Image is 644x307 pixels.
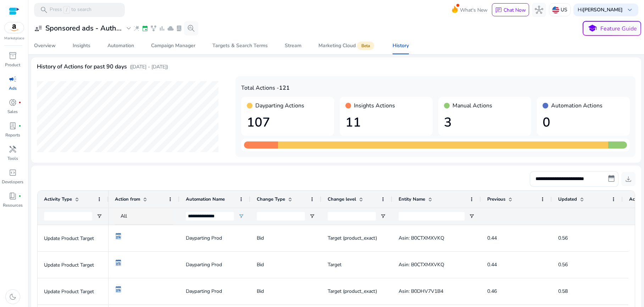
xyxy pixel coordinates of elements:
p: Update Product Target [44,258,102,272]
span: dark_mode [9,292,17,301]
h4: History of Actions for past 90 days [37,63,127,70]
span: campaign [9,75,17,83]
span: event [141,25,149,32]
span: inventory_2 [9,51,17,60]
span: user_attributes [34,24,43,33]
b: 121 [279,84,290,92]
span: Dayparting Prod [186,257,222,272]
input: Entity Name Filter Input [399,212,465,221]
button: Open Filter Menu [380,213,386,219]
span: Target (product_exact) [328,288,377,295]
span: book_4 [9,192,17,200]
img: day-parting.svg [115,233,122,240]
span: Target (product_exact) [328,235,377,241]
span: lab_profile [9,122,17,130]
h1: 0 [543,115,624,130]
span: fiber_manual_record [18,124,21,127]
span: Action from [115,196,140,202]
span: Asin: B0CTXMXVKQ [399,261,444,268]
span: / [63,6,70,14]
button: Open Filter Menu [96,213,102,219]
div: Insights [73,43,90,48]
span: search_insights [187,24,195,33]
p: Marketplace [4,36,24,41]
span: search [40,6,48,14]
p: US [561,4,567,16]
button: Open Filter Menu [238,213,244,219]
p: Tools [7,155,18,162]
h1: 11 [345,115,427,130]
h4: Manual Actions [453,102,492,109]
button: schoolFeature Guide [583,21,641,36]
span: Asin: B0CTXMXVKQ [399,235,444,241]
h4: Dayparting Actions [255,102,304,109]
h1: 107 [247,115,328,130]
div: History [393,43,409,48]
p: ([DATE] - [DATE]) [130,63,168,71]
span: Entity Name [399,196,425,202]
span: Target [328,261,342,268]
img: day-parting.svg [115,259,122,266]
div: Overview [34,43,56,48]
span: donut_small [9,98,17,107]
span: 0.44 [487,261,497,268]
span: 0.56 [558,261,568,268]
span: cloud [167,25,174,32]
h4: Automation Actions [551,102,603,109]
span: Bid [257,288,264,295]
p: Sales [7,108,18,115]
h3: Sponsored ads - Auth... [45,24,122,33]
button: search_insights [184,21,198,35]
p: Update Product Target [44,231,102,246]
span: Dayparting Prod [186,231,222,245]
span: Automation Name [186,196,225,202]
p: Press to search [50,6,91,14]
span: Bid [257,261,264,268]
span: What's New [460,4,488,16]
span: lab_profile [176,25,183,32]
span: Change Type [257,196,285,202]
p: Hi [578,7,623,12]
span: code_blocks [9,168,17,177]
p: Ads [9,85,17,91]
button: chatChat Now [492,3,529,17]
button: Open Filter Menu [309,213,315,219]
span: expand_more [124,24,133,33]
span: keyboard_arrow_down [626,6,634,14]
h4: Insights Actions [354,102,395,109]
span: school [587,23,598,34]
span: handyman [9,145,17,153]
input: Change level Filter Input [328,212,376,221]
p: Feature Guide [600,24,637,33]
div: Campaign Manager [151,43,195,48]
span: All [121,213,127,219]
div: Marketing Cloud [318,43,376,49]
button: download [621,172,635,186]
img: us.svg [552,6,559,13]
div: Stream [285,43,301,48]
span: wand_stars [133,25,140,32]
span: family_history [150,25,157,32]
img: amazon.svg [5,22,24,33]
p: Developers [2,179,23,185]
b: [PERSON_NAME] [583,6,623,13]
span: Dayparting Prod [186,284,222,298]
span: 0.58 [558,288,568,295]
span: 0.44 [487,235,497,241]
p: Resources [3,202,23,208]
input: Change Type Filter Input [257,212,305,221]
input: Activity Type Filter Input [44,212,92,221]
span: fiber_manual_record [18,101,21,104]
span: Previous [487,196,505,202]
span: 0.56 [558,235,568,241]
h4: Total Actions - [241,85,630,91]
span: Activity Type [44,196,72,202]
img: day-parting.svg [115,286,122,293]
button: hub [532,3,546,17]
span: 0.46 [487,288,497,295]
p: Product [5,62,20,68]
span: chat [495,7,502,14]
span: download [624,175,633,183]
span: Asin: B0DHV7V1B4 [399,288,443,295]
span: Beta [357,41,374,50]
